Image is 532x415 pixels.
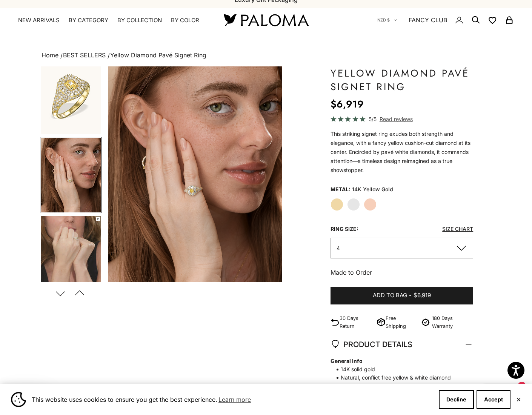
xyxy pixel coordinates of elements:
nav: Primary navigation [18,17,206,24]
img: #YellowGold [41,59,101,134]
strong: General Info [331,357,466,365]
a: FANCY CLUB [409,15,447,25]
span: PRODUCT DETAILS [331,338,412,351]
summary: PRODUCT DETAILS [331,330,473,358]
img: #YellowGold #WhiteGold #RoseGold [41,216,101,290]
img: #YellowGold #WhiteGold #RoseGold [41,138,101,212]
span: Natural, conflict free yellow & white diamond [331,373,466,382]
span: This website uses cookies to ensure you get the best experience. [32,394,433,405]
p: 30 Days Return [340,314,374,330]
img: #YellowGold #WhiteGold #RoseGold [108,66,282,282]
button: Accept [477,390,510,409]
button: Go to item 1 [40,58,102,135]
a: NEW ARRIVALS [18,17,60,24]
nav: Secondary navigation [377,8,514,32]
img: Cookie banner [11,392,26,407]
legend: Ring size: [331,223,358,235]
summary: By Color [171,17,199,24]
button: Add to bag-$6,919 [331,287,473,305]
button: Go to item 5 [40,215,102,291]
sale-price: $6,919 [331,97,364,112]
p: Made to Order [331,267,473,277]
span: NZD $ [377,17,390,23]
h1: Yellow Diamond Pavé Signet Ring [331,66,473,94]
button: Close [516,397,521,402]
button: NZD $ [377,17,397,23]
variant-option-value: 14K Yellow Gold [352,184,393,195]
span: 4 [337,245,340,251]
span: $6,919 [414,291,431,300]
a: BEST SELLERS [63,51,106,59]
nav: breadcrumbs [40,50,492,61]
a: Size Chart [442,226,473,232]
div: Item 4 of 14 [108,66,282,282]
button: Go to item 4 [40,137,102,213]
span: Add to bag [373,291,407,300]
a: 5/5 Read reviews [331,115,473,123]
summary: By Collection [117,17,162,24]
span: Read reviews [380,115,413,123]
span: Yellow Diamond Pavé Signet Ring [110,51,206,59]
button: Decline [439,390,474,409]
p: This striking signet ring exudes both strength and elegance, with a fancy yellow cushion-cut diam... [331,129,473,175]
button: 4 [331,238,473,258]
legend: Metal: [331,184,351,195]
p: Free Shipping [386,314,416,330]
p: 180 Days Warranty [432,314,473,330]
a: Home [42,51,58,59]
span: 5/5 [369,115,377,123]
summary: By Category [69,17,108,24]
span: 14K solid gold [331,365,466,373]
a: Learn more [217,394,252,405]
